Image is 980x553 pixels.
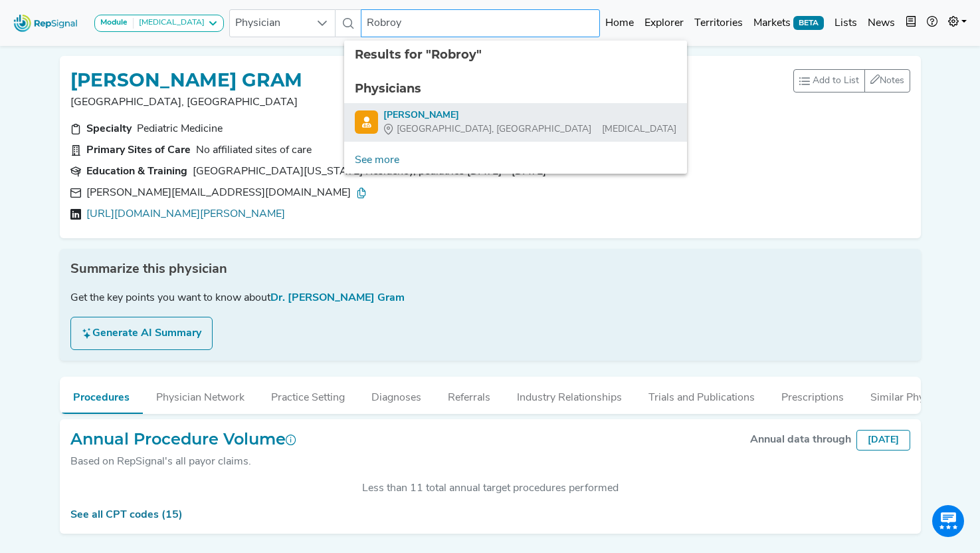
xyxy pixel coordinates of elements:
button: Intel Book [900,10,922,37]
button: Notes [864,69,910,92]
a: See more [344,147,410,174]
div: [MEDICAL_DATA] [134,18,205,29]
button: Trials and Publications [635,377,768,413]
h1: [PERSON_NAME] GRAM [70,69,302,92]
div: Physicians [355,80,676,98]
div: No affiliated sites of care [196,142,312,158]
div: Annual data through [750,432,851,448]
div: Education & Training [86,164,187,180]
strong: Module [100,19,128,27]
a: [URL][DOMAIN_NAME][PERSON_NAME] [86,206,285,222]
div: Specialty [86,121,132,137]
div: Primary Sites of Care [86,142,191,158]
h2: Annual Procedure Volume [70,430,296,449]
div: [MEDICAL_DATA] [383,122,676,136]
div: [PERSON_NAME][EMAIL_ADDRESS][DOMAIN_NAME] [86,185,367,201]
div: Pediatric Medicine [137,121,223,137]
span: Notes [880,76,904,86]
div: [PERSON_NAME] [383,108,676,122]
button: Diagnoses [358,377,435,413]
button: Referrals [435,377,504,413]
a: MarketsBETA [748,10,829,37]
a: See all CPT codes (15) [70,510,183,520]
span: Results for "Robroy" [355,47,482,62]
span: BETA [793,16,824,29]
li: Robroy Maciver [344,103,687,142]
button: Generate AI Summary [70,317,213,350]
div: Based on RepSignal's all payor claims. [70,454,296,470]
span: Dr. [PERSON_NAME] Gram [270,293,405,303]
button: Module[MEDICAL_DATA] [94,15,224,32]
p: [GEOGRAPHIC_DATA], [GEOGRAPHIC_DATA] [70,94,793,110]
button: Industry Relationships [504,377,635,413]
button: Add to List [793,69,865,92]
a: Territories [689,10,748,37]
div: Get the key points you want to know about [70,290,910,306]
input: Search a physician [361,9,601,37]
div: [DATE] [856,430,910,451]
span: Summarize this physician [70,260,227,279]
span: [GEOGRAPHIC_DATA], [GEOGRAPHIC_DATA] [397,122,591,136]
a: [PERSON_NAME][GEOGRAPHIC_DATA], [GEOGRAPHIC_DATA][MEDICAL_DATA] [355,108,676,136]
a: Explorer [639,10,689,37]
span: Add to List [813,74,859,88]
div: University of Minnesota Residency, pediatrics 2001 - 2004 [193,164,546,180]
div: Less than 11 total annual target procedures performed [70,480,910,496]
button: Procedures [60,377,143,414]
div: toolbar [793,69,910,92]
a: News [862,10,900,37]
button: Physician Network [143,377,258,413]
img: Physician Search Icon [355,110,378,134]
span: Physician [230,10,310,37]
button: Practice Setting [258,377,358,413]
a: Home [600,10,639,37]
button: Prescriptions [768,377,857,413]
a: Lists [829,10,862,37]
button: Similar Physicians [857,377,970,413]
